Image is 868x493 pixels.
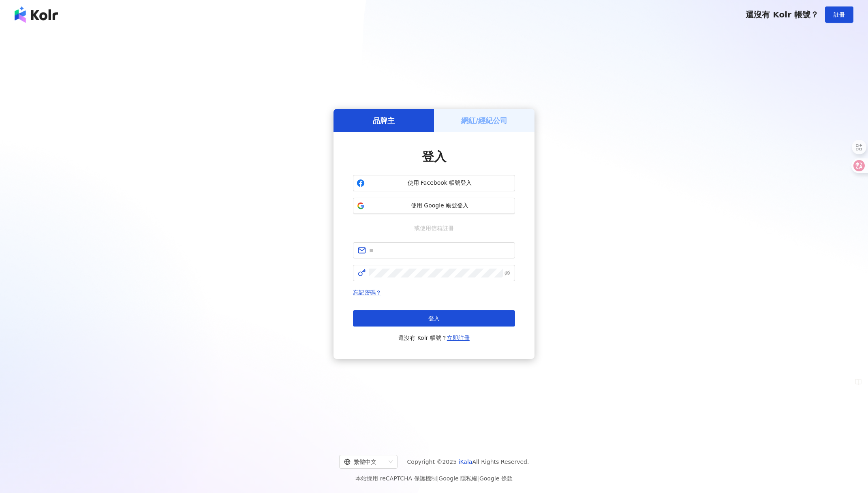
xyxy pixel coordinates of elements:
span: 註冊 [834,11,845,18]
span: | [437,475,439,482]
img: logo [15,6,58,23]
span: 或使用信箱註冊 [408,224,460,233]
button: 使用 Facebook 帳號登入 [353,175,515,191]
button: 使用 Google 帳號登入 [353,198,515,214]
span: 還沒有 Kolr 帳號？ [746,10,819,19]
a: Google 隱私權 [438,475,477,482]
span: eye-invisible [505,270,510,276]
a: 立即註冊 [447,335,470,341]
h5: 網紅/經紀公司 [461,115,508,126]
span: | [477,475,479,482]
button: 註冊 [825,6,853,23]
span: 使用 Google 帳號登入 [368,202,511,210]
span: 登入 [422,149,446,164]
button: 登入 [353,310,515,327]
div: 繁體中文 [344,455,385,468]
span: 本站採用 reCAPTCHA 保護機制 [355,474,512,483]
span: 還沒有 Kolr 帳號？ [398,333,470,343]
span: 使用 Facebook 帳號登入 [368,179,511,187]
h5: 品牌主 [373,115,395,126]
a: Google 條款 [479,475,513,482]
a: iKala [459,459,472,465]
a: 忘記密碼？ [353,289,381,296]
span: Copyright © 2025 All Rights Reserved. [407,457,529,467]
span: 登入 [428,315,440,322]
